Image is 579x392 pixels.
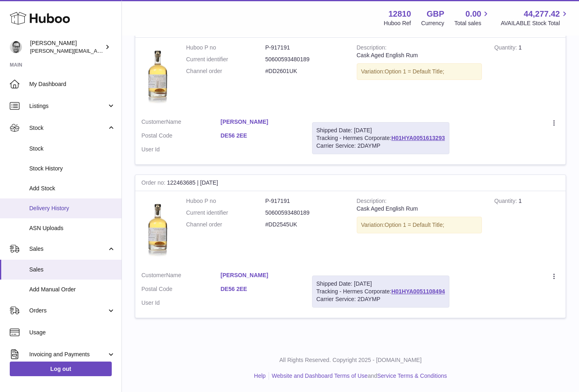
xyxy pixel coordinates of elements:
[421,19,445,27] div: Currency
[385,222,445,228] span: Option 1 = Default Title;
[524,9,560,19] span: 44,277.42
[384,19,411,27] div: Huboo Ref
[141,197,174,257] img: 128101702569017.jpg
[391,288,445,295] a: H01HYA0051108494
[265,44,345,52] dd: P-917191
[186,221,265,228] dt: Channel order
[221,271,300,279] a: [PERSON_NAME]
[488,191,566,265] td: 1
[357,52,482,59] div: Cask Aged English Rum
[357,63,482,80] div: Variation:
[312,122,449,154] div: Tracking - Hermes Corporate:
[377,373,447,379] a: Service Terms & Conditions
[221,118,300,126] a: [PERSON_NAME]
[265,209,345,217] dd: 50600593480189
[141,118,221,128] dt: Name
[30,47,163,54] span: [PERSON_NAME][EMAIL_ADDRESS][DOMAIN_NAME]
[454,19,490,27] span: Total sales
[186,67,265,75] dt: Channel order
[317,295,445,303] div: Carrier Service: 2DAYMP
[494,198,518,206] strong: Quantity
[29,205,115,212] span: Delivery History
[141,271,221,281] dt: Name
[21,21,89,28] div: Domain: [DOMAIN_NAME]
[494,44,518,53] strong: Quantity
[186,56,265,63] dt: Current identifier
[357,198,387,206] strong: Description
[454,9,490,27] a: 0.00 Total sales
[135,175,566,191] div: 122463685 | [DATE]
[221,132,300,140] a: DE56 2EE
[265,56,345,63] dd: 50600593480189
[81,51,87,58] img: tab_keywords_by_traffic_grey.svg
[31,52,73,57] div: Domain Overview
[13,13,20,19] img: logo_orange.svg
[13,21,20,28] img: website_grey.svg
[488,38,566,112] td: 1
[29,102,107,110] span: Listings
[141,44,174,104] img: 128101702569017.jpg
[265,67,345,75] dd: #DD2601UK
[466,9,481,19] span: 0.00
[186,44,265,52] dt: Huboo P no
[317,280,445,288] div: Shipped Date: [DATE]
[90,52,137,57] div: Keywords by Traffic
[385,68,445,75] span: Option 1 = Default Title;
[29,286,115,293] span: Add Manual Order
[141,179,167,188] strong: Order no
[30,39,103,55] div: [PERSON_NAME]
[388,9,411,19] strong: 12810
[141,285,221,295] dt: Postal Code
[265,197,345,205] dd: P-917191
[29,224,115,232] span: ASN Uploads
[29,145,115,153] span: Stock
[317,127,445,134] div: Shipped Date: [DATE]
[186,209,265,217] dt: Current identifier
[269,372,447,380] li: and
[221,285,300,293] a: DE56 2EE
[272,373,368,379] a: Website and Dashboard Terms of Use
[10,362,112,376] a: Log out
[29,245,107,253] span: Sales
[141,272,166,278] span: Customer
[357,217,482,233] div: Variation:
[29,80,115,88] span: My Dashboard
[29,266,115,274] span: Sales
[317,142,445,150] div: Carrier Service: 2DAYMP
[29,185,115,192] span: Add Stock
[141,118,166,125] span: Customer
[29,307,107,314] span: Orders
[357,44,387,53] strong: Description
[141,146,221,153] dt: User Id
[10,41,22,53] img: alex@digidistiller.com
[265,221,345,228] dd: #DD2545UK
[141,299,221,307] dt: User Id
[128,356,572,364] p: All Rights Reserved. Copyright 2025 - [DOMAIN_NAME]
[29,351,107,358] span: Invoicing and Payments
[357,205,482,213] div: Cask Aged English Rum
[22,51,28,58] img: tab_domain_overview_orange.svg
[254,373,266,379] a: Help
[391,135,445,141] a: H01HYA0051613293
[29,329,115,336] span: Usage
[501,9,569,27] a: 44,277.42 AVAILABLE Stock Total
[29,124,107,132] span: Stock
[501,19,569,27] span: AVAILABLE Stock Total
[427,9,444,19] strong: GBP
[186,197,265,205] dt: Huboo P no
[23,13,40,19] div: v 4.0.25
[312,276,449,308] div: Tracking - Hermes Corporate:
[141,132,221,142] dt: Postal Code
[29,165,115,172] span: Stock History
